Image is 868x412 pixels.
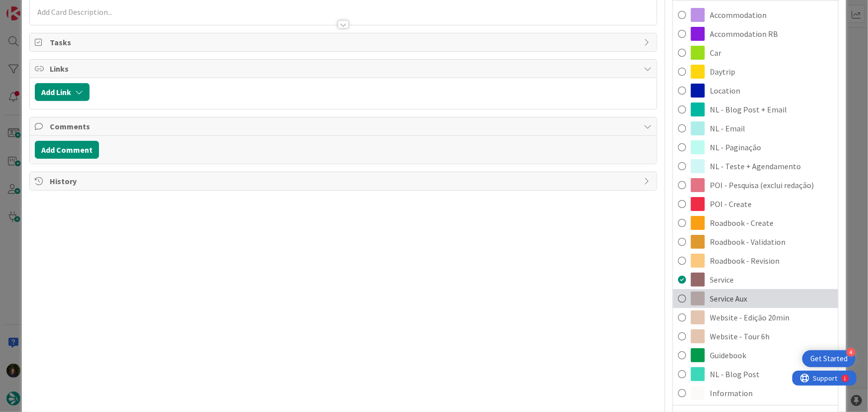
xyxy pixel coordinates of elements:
[52,4,54,12] div: 1
[710,28,778,40] span: Accommodation RB
[710,179,814,191] span: POI - Pesquisa (exclui redação)
[710,103,787,115] span: NL - Blog Post + Email
[50,36,639,48] span: Tasks
[710,311,789,323] span: Website - Edição 20min
[50,175,639,187] span: History
[710,47,721,59] span: Car
[847,348,856,357] div: 4
[710,349,746,361] span: Guidebook
[710,255,779,267] span: Roadbook - Revision
[50,63,639,75] span: Links
[50,120,639,132] span: Comments
[710,160,801,172] span: NL - Teste + Agendamento
[35,83,90,101] button: Add Link
[710,198,752,210] span: POI - Create
[710,9,767,21] span: Accommodation
[802,350,856,367] div: Open Get Started checklist, remaining modules: 4
[710,217,773,229] span: Roadbook - Create
[35,141,99,159] button: Add Comment
[710,85,740,97] span: Location
[21,1,45,13] span: Support
[710,387,753,399] span: Information
[710,274,734,286] span: Service
[710,293,747,305] span: Service Aux
[710,122,745,134] span: NL - Email
[810,354,848,364] div: Get Started
[710,66,735,78] span: Daytrip
[710,141,761,153] span: NL - Paginação
[710,330,770,342] span: Website - Tour 6h
[710,368,760,380] span: NL - Blog Post
[710,236,785,248] span: Roadbook - Validation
